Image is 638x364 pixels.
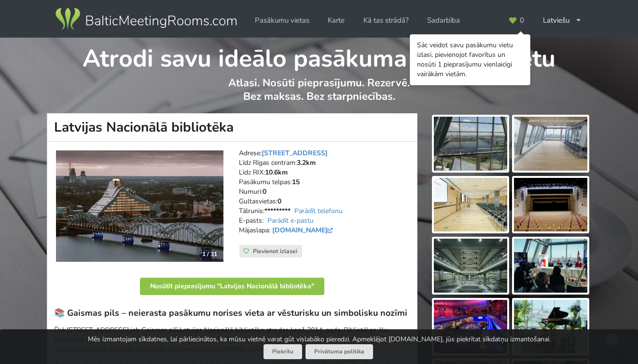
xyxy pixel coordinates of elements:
[140,278,324,295] button: Nosūtīt pieprasījumu "Latvijas Nacionālā bibliotēka"
[434,178,507,232] img: Latvijas Nacionālā bibliotēka | Rīga | Pasākumu vieta - galerijas bilde
[434,117,507,171] img: Latvijas Nacionālā bibliotēka | Rīga | Pasākumu vieta - galerijas bilde
[267,216,314,225] a: Parādīt e-pastu
[357,11,416,30] a: Kā tas strādā?
[253,247,297,255] span: Pievienot izlasei
[54,325,410,354] p: Ēkā [STREET_ADDRESS] jeb Gaismas pilī Latvijas Nacionālā bibliotēka atrodas kopš 2014. gada. Bibl...
[520,17,524,24] span: 0
[239,148,410,245] address: Adrese: Līdz Rīgas centram: Līdz RIX: Pasākumu telpas: Numuri: Gultasvietas: Tālrunis: E-pasts: M...
[56,150,223,262] a: Konferenču centrs | Rīga | Latvijas Nacionālā bibliotēka 1 / 31
[434,239,507,293] img: Latvijas Nacionālā bibliotēka | Rīga | Pasākumu vieta - galerijas bilde
[47,76,591,113] p: Atlasi. Nosūti pieprasījumu. Rezervē. Bez maksas. Bez starpniecības.
[514,300,587,354] img: Latvijas Nacionālā bibliotēka | Rīga | Pasākumu vieta - galerijas bilde
[420,11,467,30] a: Sadarbība
[47,113,417,142] h1: Latvijas Nacionālā bibliotēka
[514,239,587,293] img: Latvijas Nacionālā bibliotēka | Rīga | Pasākumu vieta - galerijas bilde
[262,148,328,158] a: [STREET_ADDRESS]
[321,11,351,30] a: Karte
[514,178,587,232] img: Latvijas Nacionālā bibliotēka | Rīga | Pasākumu vieta - galerijas bilde
[56,150,223,262] img: Konferenču centrs | Rīga | Latvijas Nacionālā bibliotēka
[264,344,302,359] button: Piekrītu
[294,206,343,216] a: Parādīt telefonu
[248,11,316,30] a: Pasākumu vietas
[265,168,288,177] strong: 10.6km
[54,308,410,319] h3: 📚 Gaismas pils – neierasta pasākumu norises vieta ar vēsturisku un simbolisku nozīmi
[196,247,223,261] div: 1 / 31
[292,177,300,187] strong: 15
[297,158,316,167] strong: 3.2km
[417,40,523,79] div: Sāc veidot savu pasākumu vietu izlasi, pievienojot favorītus un nosūti 1 pieprasījumu vienlaicīgi...
[277,197,281,206] strong: 0
[514,117,587,171] img: Latvijas Nacionālā bibliotēka | Rīga | Pasākumu vieta - galerijas bilde
[305,344,373,359] a: Privātuma politika
[272,226,335,235] a: [DOMAIN_NAME]
[54,6,238,33] img: Baltic Meeting Rooms
[536,11,589,30] div: Latviešu
[263,187,266,196] strong: 0
[434,300,507,354] img: Latvijas Nacionālā bibliotēka | Rīga | Pasākumu vieta - galerijas bilde
[47,38,591,74] h1: Atrodi savu ideālo pasākuma norises vietu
